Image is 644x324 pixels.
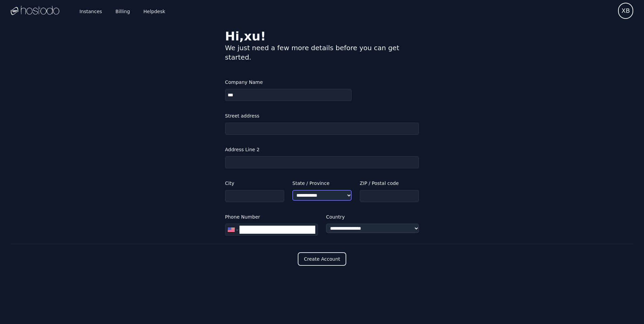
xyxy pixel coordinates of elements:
[225,43,419,62] div: We just need a few more details before you can get started.
[225,179,284,187] label: City
[618,3,633,19] button: User menu
[292,179,352,187] label: State / Province
[225,213,318,221] label: Phone Number
[360,179,419,187] label: ZIP / Postal code
[11,6,59,16] img: Logo
[225,78,352,86] label: Company Name
[225,145,419,154] label: Address Line 2
[326,213,419,221] label: Country
[225,112,419,120] label: Street address
[298,252,346,266] button: Create Account
[621,6,630,15] span: XB
[225,30,419,43] div: Hi, xu !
